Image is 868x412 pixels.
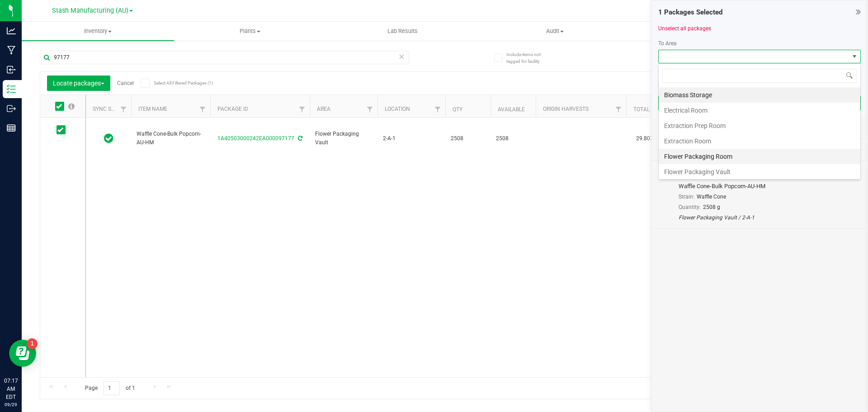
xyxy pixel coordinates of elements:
[295,102,310,117] a: Filter
[479,27,631,35] span: Audit
[68,103,75,109] span: Select all records on this page
[659,149,860,164] li: Flower Packaging Room
[93,106,127,112] a: Sync Status
[4,377,18,401] p: 07:17 AM EDT
[496,134,530,143] span: 2508
[175,27,326,35] span: Plants
[7,26,16,35] inline-svg: Analytics
[543,106,589,112] a: Origin Harvests
[7,85,16,94] inline-svg: Inventory
[174,22,326,41] a: Plants
[506,51,552,65] span: Include items not tagged for facility
[7,65,16,74] inline-svg: Inbound
[47,76,110,91] button: Locate packages
[117,80,134,86] a: Cancel
[116,102,131,117] a: Filter
[104,381,120,395] input: 1
[104,132,113,145] span: In Sync
[659,103,860,118] li: Electrical Room
[326,22,479,41] a: Lab Results
[4,401,18,408] p: 09/29
[77,381,142,395] span: Page of 1
[451,134,485,143] span: 2508
[430,102,445,117] a: Filter
[217,135,294,142] a: 1A40503000242EA000097177
[479,22,631,41] a: Audit
[385,106,410,112] a: Location
[7,46,16,55] inline-svg: Manufacturing
[7,123,16,133] inline-svg: Reports
[363,102,377,117] a: Filter
[453,106,462,113] a: Qty
[22,22,174,41] a: Inventory
[52,7,128,14] span: Stash Manufacturing (AU)
[659,133,860,149] li: Extraction Room
[9,340,36,367] iframe: Resource center
[498,106,525,113] a: Available
[679,204,701,210] span: Quantity:
[659,87,860,103] li: Biomass Storage
[138,106,167,112] a: Item Name
[154,81,199,85] span: Select All Filtered Packages (1)
[297,135,302,142] span: Sync from Compliance System
[658,40,677,47] span: To Area
[27,338,38,349] iframe: Resource center unread badge
[375,27,430,35] span: Lab Results
[658,25,711,32] a: Unselect all packages
[315,130,372,147] span: Flower Packaging Vault
[679,213,840,222] div: Flower Packaging Vault / 2-A-1
[697,194,726,200] span: Waffle Cone
[53,80,104,87] span: Locate packages
[633,106,666,113] a: Total THC%
[631,22,783,41] a: Inventory Counts
[137,130,205,147] span: Waffle Cone-Bulk Popcorn-AU-HM
[659,118,860,133] li: Extraction Prep Room
[317,106,330,112] a: Area
[217,106,248,112] a: Package ID
[703,204,720,210] span: 2508 g
[195,102,210,117] a: Filter
[679,182,840,191] div: Waffle Cone-Bulk Popcorn-AU-HM
[40,51,409,64] input: Search Package ID, Item Name, SKU, Lot or Part Number...
[383,134,440,143] span: 2-A-1
[632,132,661,145] span: 29.8030
[7,104,16,113] inline-svg: Outbound
[679,194,694,200] span: Strain:
[22,27,174,35] span: Inventory
[398,51,405,62] span: Clear
[659,164,860,180] li: Flower Packaging Vault
[611,102,626,117] a: Filter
